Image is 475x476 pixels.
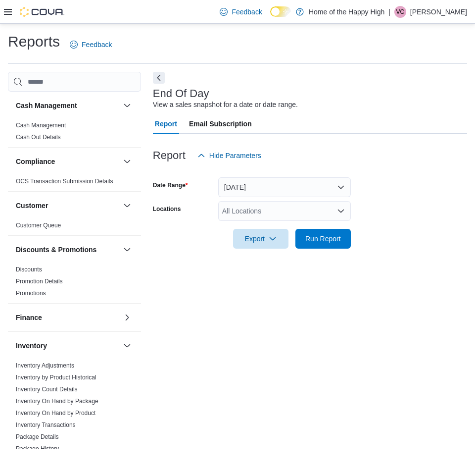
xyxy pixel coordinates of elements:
input: Dark Mode [270,6,291,17]
button: Open list of options [337,207,345,215]
a: OCS Transaction Submission Details [16,178,113,185]
button: Next [153,72,165,84]
button: Run Report [295,229,351,249]
div: Discounts & Promotions [8,264,141,303]
button: Cash Management [121,100,133,111]
h3: End Of Day [153,88,209,100]
a: Inventory Count Details [16,386,78,393]
div: Compliance [8,175,141,191]
span: Cash Out Details [16,133,61,141]
p: | [388,6,390,18]
span: Report [155,114,177,134]
button: Customer [121,200,133,212]
span: Inventory by Product Historical [16,373,96,381]
span: Hide Parameters [209,151,261,160]
h3: Report [153,150,186,161]
a: Cash Out Details [16,134,61,141]
button: Inventory [16,341,119,351]
h3: Finance [16,313,42,322]
button: Customer [16,201,119,211]
a: Customer Queue [16,222,61,229]
span: Inventory On Hand by Product [16,409,95,417]
span: OCS Transaction Submission Details [16,177,113,185]
a: Feedback [66,35,116,54]
span: Discounts [16,265,42,273]
span: Cash Management [16,121,66,129]
span: Inventory On Hand by Package [16,397,98,405]
span: Package History [16,445,59,453]
a: Inventory by Product Historical [16,374,96,381]
a: Promotions [16,290,46,297]
span: Feedback [82,40,112,50]
span: Inventory Adjustments [16,362,74,370]
h3: Inventory [16,341,47,351]
a: Inventory On Hand by Product [16,410,95,417]
div: Vanessa Cappis [394,6,406,18]
a: Discounts [16,266,42,273]
a: Feedback [216,2,266,22]
span: Run Report [305,234,341,244]
span: VC [396,6,405,18]
span: Inventory Count Details [16,385,78,393]
button: Finance [16,313,119,322]
a: Package History [16,445,59,452]
span: Promotion Details [16,277,63,285]
button: [DATE] [218,177,351,197]
h3: Customer [16,201,48,211]
a: Inventory Transactions [16,422,76,428]
button: Discounts & Promotions [121,244,133,256]
button: Compliance [16,157,119,166]
div: View a sales snapshot for a date or date range. [153,100,298,110]
span: Feedback [232,7,262,17]
a: Cash Management [16,122,66,129]
h3: Compliance [16,157,55,166]
span: Customer Queue [16,221,61,229]
div: Customer [8,219,141,235]
h1: Reports [8,32,60,52]
button: Discounts & Promotions [16,245,119,255]
label: Locations [153,205,181,213]
button: Inventory [121,340,133,352]
label: Date Range [153,181,188,189]
span: Inventory Transactions [16,421,76,429]
button: Cash Management [16,101,119,110]
p: Home of the Happy High [309,6,384,18]
span: Export [239,229,283,249]
button: Export [233,229,288,249]
span: Promotions [16,289,46,297]
div: Cash Management [8,119,141,147]
a: Inventory On Hand by Package [16,398,98,405]
span: Package Details [16,433,59,441]
h3: Discounts & Promotions [16,245,96,255]
h3: Cash Management [16,101,77,110]
img: Cova [20,7,64,17]
button: Hide Parameters [193,146,265,165]
span: Dark Mode [270,17,271,17]
button: Finance [121,312,133,323]
span: Email Subscription [189,114,252,134]
a: Package Details [16,433,59,440]
button: Compliance [121,156,133,167]
a: Promotion Details [16,278,63,285]
a: Inventory Adjustments [16,362,74,369]
p: [PERSON_NAME] [410,6,467,18]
